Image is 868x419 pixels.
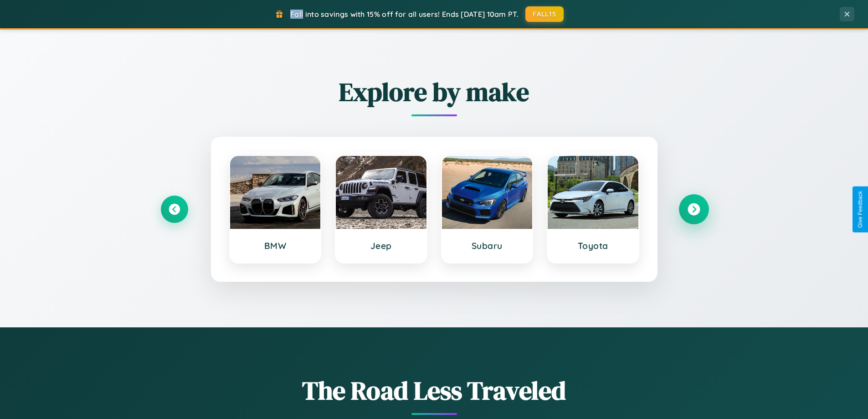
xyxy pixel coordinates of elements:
[161,373,708,408] h1: The Road Less Traveled
[290,10,519,19] span: Fall into savings with 15% off for all users! Ends [DATE] 10am PT.
[161,74,708,109] h2: Explore by make
[451,240,524,251] h3: Subaru
[239,240,312,251] h3: BMW
[525,6,564,22] button: FALL15
[557,240,629,251] h3: Toyota
[345,240,417,251] h3: Jeep
[857,191,863,228] div: Give Feedback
